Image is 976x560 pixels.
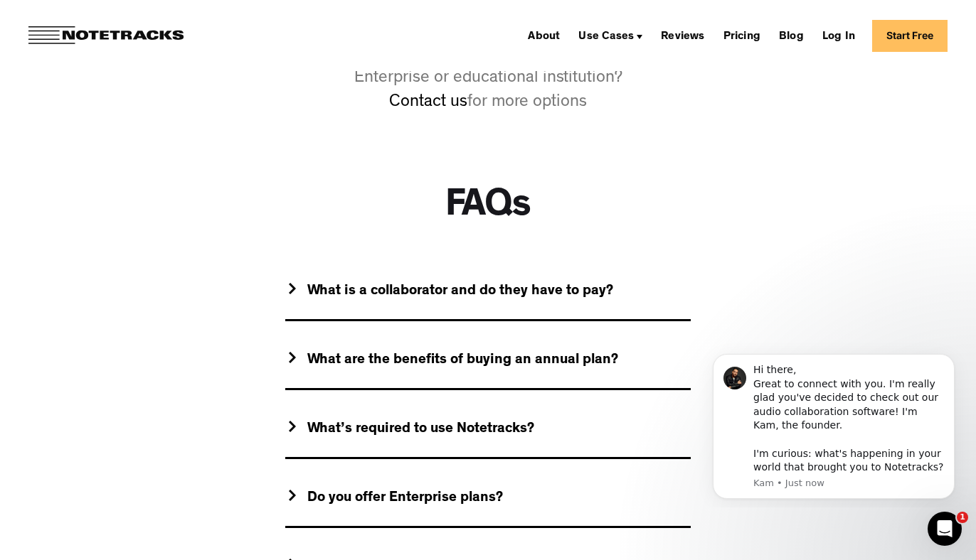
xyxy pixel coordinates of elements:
[285,471,691,528] div: Do you offer Enterprise plans?
[307,352,618,370] div: What are the benefits of buying an annual plan?
[655,24,710,47] a: Reviews
[928,512,962,546] iframe: Intercom live chat
[691,341,976,507] iframe: Intercom notifications message
[957,512,968,523] span: 1
[285,333,691,390] div: What are the benefits of buying an annual plan?
[718,24,766,47] a: Pricing
[872,20,948,52] a: Start Free
[307,490,503,507] div: Do you offer Enterprise plans?
[307,283,613,301] div: What is a collaborator and do they have to pay?
[522,24,566,47] a: About
[445,186,531,229] h2: FAQs
[578,31,634,43] div: Use Cases
[335,67,641,115] div: Enterprise or educational institution? for more options
[307,421,534,438] div: What’s required to use Notetracks?
[285,264,691,321] div: What is a collaborator and do they have to pay?
[817,24,861,47] a: Log In
[389,95,467,112] a: Contact us
[773,24,810,47] a: Blog
[573,24,648,47] div: Use Cases
[285,402,691,459] div: What’s required to use Notetracks?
